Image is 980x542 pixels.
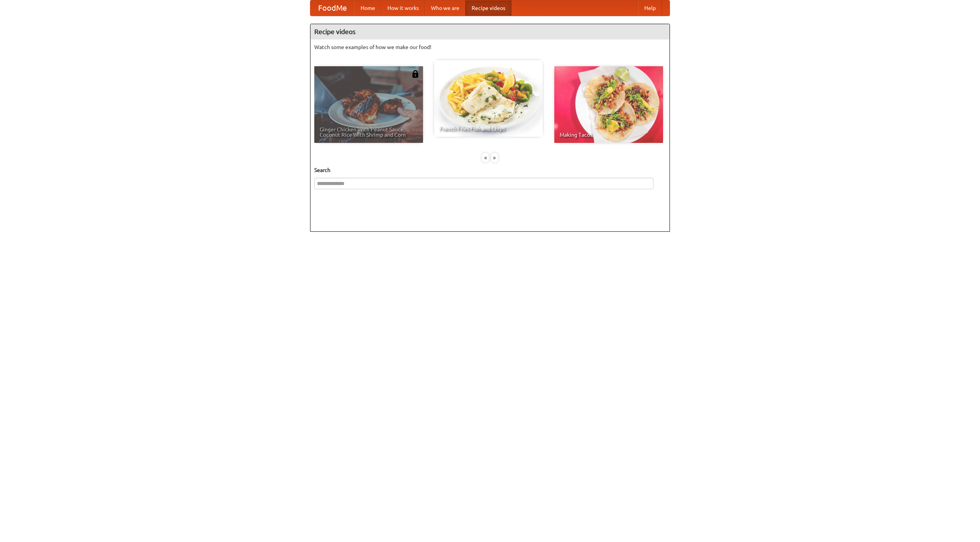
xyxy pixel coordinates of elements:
a: Who we are [425,0,465,16]
a: FoodMe [310,0,354,16]
h5: Search [314,166,666,174]
span: Making Tacos [560,132,658,138]
a: Making Tacos [554,66,663,143]
p: Watch some examples of how we make our food! [314,43,666,51]
img: 483408.png [412,70,419,78]
a: Help [638,0,662,16]
a: Recipe videos [465,0,511,16]
h4: Recipe videos [310,24,670,39]
span: French Fries Fish and Chips [439,126,537,131]
a: French Fries Fish and Chips [434,60,543,137]
a: Home [354,0,381,16]
div: « [482,153,489,162]
div: » [491,153,498,162]
a: How it works [381,0,425,16]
